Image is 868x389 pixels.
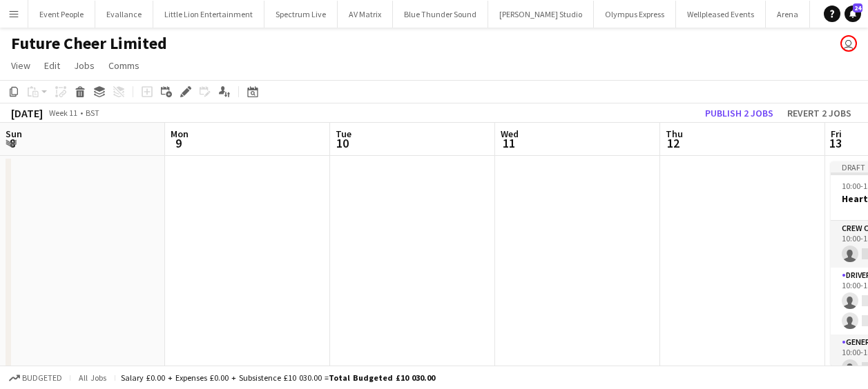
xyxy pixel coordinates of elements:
span: 24 [853,3,862,12]
a: Comms [103,57,145,74]
button: Publish 2 jobs [700,104,779,122]
button: Olympus Express [594,1,676,28]
button: Budgeted [7,370,64,386]
button: Arena [766,1,810,28]
button: Spectrum Live [264,1,338,28]
h1: Future Cheer Limited [11,33,167,54]
a: 24 [845,6,861,22]
button: Blue Thunder Sound [393,1,488,28]
div: BST [86,108,99,118]
button: Event People [28,1,95,28]
button: Little Lion Entertainment [153,1,264,28]
span: Total Budgeted £10 030.00 [329,372,435,383]
span: Thu [666,128,683,140]
span: Jobs [74,59,95,72]
span: Edit [44,59,60,72]
app-user-avatar: Dominic Riley [840,35,857,52]
span: 10 [334,135,351,151]
span: 8 [3,135,22,151]
span: Mon [171,128,189,140]
span: Sun [6,128,22,140]
button: [PERSON_NAME] Studio [488,1,594,28]
span: 9 [168,135,189,151]
button: Wellpleased Events [676,1,766,28]
span: Week 11 [46,108,80,118]
span: Comms [108,59,139,72]
span: 13 [829,135,842,151]
button: Evallance [95,1,153,28]
div: [DATE] [11,106,43,120]
span: 11 [499,135,519,151]
span: 12 [664,135,683,151]
span: Tue [336,128,351,140]
a: Jobs [68,57,100,74]
span: All jobs [76,372,109,383]
span: Budgeted [22,373,62,383]
span: Fri [831,128,842,140]
div: Salary £0.00 + Expenses £0.00 + Subsistence £10 030.00 = [121,372,435,383]
a: Edit [39,57,66,74]
span: Wed [501,128,519,140]
button: AV Matrix [338,1,393,28]
a: View [6,57,36,74]
button: Revert 2 jobs [782,104,857,122]
span: View [11,59,30,72]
